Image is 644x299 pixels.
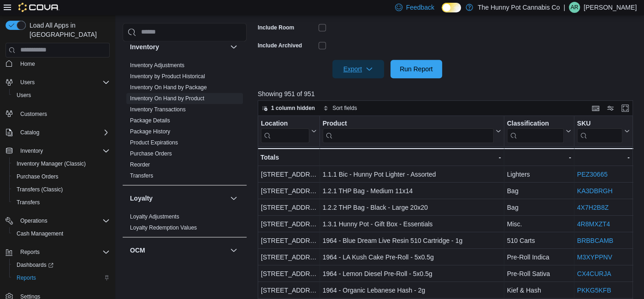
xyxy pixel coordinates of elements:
[332,60,384,78] button: Export
[130,117,170,124] span: Package Details
[13,197,43,208] a: Transfers
[26,21,110,39] span: Load All Apps in [GEOGRAPHIC_DATA]
[20,110,47,118] span: Customers
[17,127,43,138] button: Catalog
[322,252,501,263] div: 1964 - LA Kush Cake Pre-Roll - 5x0.5g
[130,128,170,135] a: Package History
[17,160,86,167] span: Inventory Manager (Classic)
[507,152,571,163] div: -
[13,272,40,283] a: Reports
[261,119,309,128] div: Location
[577,237,613,244] a: BRBBCAMB
[261,119,317,143] button: Location
[261,185,317,196] div: [STREET_ADDRESS]
[17,215,110,226] span: Operations
[507,252,571,263] div: Pre-Roll Indica
[322,285,501,296] div: 1964 - Organic Lebanese Hash - 2g
[261,169,317,180] div: [STREET_ADDRESS]
[322,119,493,143] div: Product
[17,274,36,282] span: Reports
[322,119,493,128] div: Product
[258,89,637,98] p: Showing 951 of 951
[17,199,40,206] span: Transfers
[17,77,38,88] button: Users
[563,2,565,13] p: |
[130,128,170,135] span: Package History
[258,103,319,114] button: 1 column hidden
[9,227,113,240] button: Cash Management
[130,194,153,203] h3: Loyalty
[478,2,560,13] p: The Hunny Pot Cannabis Co
[390,60,442,78] button: Run Report
[406,3,434,12] span: Feedback
[260,152,317,163] div: Totals
[577,253,612,261] a: M3XYPPNV
[17,230,63,237] span: Cash Management
[569,2,580,13] div: Alex Rolph
[577,220,610,228] a: 4R8MXZT4
[271,104,315,112] span: 1 column hidden
[13,228,67,239] a: Cash Management
[17,58,39,69] a: Home
[17,109,51,120] a: Customers
[130,84,207,91] a: Inventory On Hand by Package
[577,171,607,178] a: PEZ30665
[577,119,622,143] div: SKU URL
[322,268,501,279] div: 1964 - Lemon Diesel Pre-Roll - 5x0.5g
[13,184,66,195] a: Transfers (Classic)
[13,90,35,101] a: Users
[13,184,110,195] span: Transfers (Classic)
[130,224,197,231] a: Loyalty Redemption Values
[123,263,247,278] div: OCM
[20,147,43,155] span: Inventory
[261,119,309,143] div: Location
[507,285,571,296] div: Kief & Hash
[258,42,302,49] label: Include Archived
[130,95,204,102] a: Inventory On Hand by Product
[322,218,501,230] div: 1.3.1 Hunny Pot - Gift Box - Essentials
[2,126,113,139] button: Catalog
[130,161,150,168] span: Reorder
[507,119,563,143] div: Classification
[13,171,62,182] a: Purchase Orders
[228,193,239,204] button: Loyalty
[123,60,247,185] div: Inventory
[17,145,110,156] span: Inventory
[9,170,113,183] button: Purchase Orders
[2,144,113,157] button: Inventory
[18,3,59,12] img: Cova
[577,187,612,195] a: KA3DBRGH
[338,60,378,78] span: Export
[20,129,39,136] span: Catalog
[228,245,239,256] button: OCM
[130,265,187,272] a: OCM Weekly Inventory
[620,103,631,114] button: Enter fullscreen
[577,204,608,211] a: 4X7H2B8Z
[319,103,360,114] button: Sort fields
[130,106,186,113] span: Inventory Transactions
[13,259,57,270] a: Dashboards
[507,218,571,230] div: Misc.
[17,145,47,156] button: Inventory
[130,224,197,231] span: Loyalty Redemption Values
[13,158,110,169] span: Inventory Manager (Classic)
[507,185,571,196] div: Bag
[130,139,178,146] a: Product Expirations
[322,185,501,196] div: 1.2.1 THP Bag - Medium 11x14
[442,3,461,12] input: Dark Mode
[130,62,184,69] a: Inventory Adjustments
[130,172,153,179] a: Transfers
[261,218,317,230] div: [STREET_ADDRESS]
[130,42,226,52] button: Inventory
[571,2,579,13] span: AR
[17,58,110,69] span: Home
[13,228,110,239] span: Cash Management
[322,152,501,163] div: -
[130,213,179,220] a: Loyalty Adjustments
[123,211,247,237] div: Loyalty
[2,246,113,259] button: Reports
[258,24,294,31] label: Include Room
[17,77,110,88] span: Users
[2,76,113,89] button: Users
